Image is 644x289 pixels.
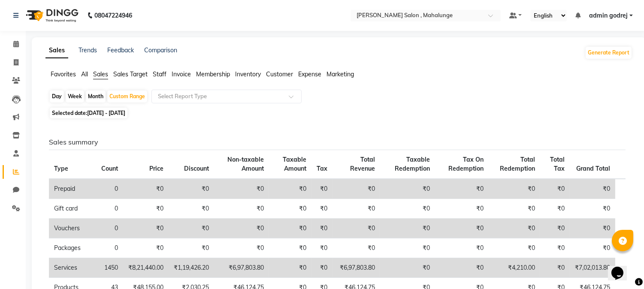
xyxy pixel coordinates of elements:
b: 08047224946 [94,3,132,27]
span: Type [54,165,68,172]
td: 1450 [96,258,123,278]
td: ₹0 [333,199,380,219]
td: ₹0 [169,219,214,238]
td: ₹8,21,440.00 [123,258,169,278]
span: Non-taxable Amount [227,156,264,172]
span: Selected date: [50,108,127,118]
td: 0 [96,179,123,199]
td: ₹0 [380,219,435,238]
span: Staff [153,70,166,78]
td: ₹0 [269,258,312,278]
button: Generate Report [586,47,632,59]
td: ₹7,02,013.80 [570,258,615,278]
td: ₹0 [123,179,169,199]
td: ₹0 [169,199,214,219]
td: ₹0 [311,179,333,199]
td: Prepaid [49,179,96,199]
td: ₹0 [123,238,169,258]
span: Total Tax [550,156,565,172]
span: Price [149,165,163,172]
span: Total Revenue [350,156,375,172]
td: ₹0 [570,219,615,238]
td: ₹0 [435,219,489,238]
td: ₹0 [489,238,540,258]
div: Custom Range [107,90,147,102]
td: ₹0 [269,199,312,219]
td: 0 [96,219,123,238]
td: ₹0 [269,238,312,258]
span: Expense [298,70,321,78]
div: Day [50,90,64,102]
td: ₹0 [570,199,615,219]
td: ₹1,19,426.20 [169,258,214,278]
td: ₹0 [214,199,269,219]
td: Vouchers [49,219,96,238]
td: Services [49,258,96,278]
span: Inventory [235,70,261,78]
td: ₹0 [214,238,269,258]
td: ₹0 [435,258,489,278]
span: Favorites [51,70,76,78]
div: Week [66,90,84,102]
span: Taxable Amount [283,156,306,172]
td: ₹0 [311,238,333,258]
td: 0 [96,238,123,258]
td: ₹0 [435,238,489,258]
iframe: chat widget [608,255,635,280]
span: Tax On Redemption [448,156,484,172]
span: Grand Total [576,165,610,172]
td: ₹0 [169,179,214,199]
td: ₹0 [570,179,615,199]
td: ₹4,210.00 [489,258,540,278]
td: ₹0 [380,238,435,258]
td: Gift card [49,199,96,219]
td: ₹0 [311,199,333,219]
td: ₹0 [123,219,169,238]
td: ₹0 [169,238,214,258]
div: Month [86,90,106,102]
td: ₹0 [214,179,269,199]
span: Membership [196,70,230,78]
td: ₹0 [380,258,435,278]
td: ₹0 [489,179,540,199]
td: ₹0 [214,219,269,238]
img: logo [22,3,81,27]
td: ₹6,97,803.80 [333,258,380,278]
span: Customer [266,70,293,78]
td: ₹0 [311,258,333,278]
td: ₹0 [311,219,333,238]
span: Invoice [172,70,191,78]
td: ₹0 [380,179,435,199]
span: All [81,70,88,78]
td: ₹0 [333,238,380,258]
td: ₹0 [489,219,540,238]
a: Feedback [107,46,134,54]
span: Tax [317,165,327,172]
span: Sales [93,70,108,78]
td: ₹0 [333,219,380,238]
span: Discount [184,165,209,172]
td: ₹0 [489,199,540,219]
td: ₹0 [380,199,435,219]
td: ₹0 [540,179,570,199]
span: Sales Target [113,70,148,78]
td: ₹6,97,803.80 [214,258,269,278]
td: ₹0 [435,199,489,219]
h6: Sales summary [49,138,626,146]
td: ₹0 [540,199,570,219]
td: ₹0 [540,258,570,278]
a: Sales [45,43,68,58]
td: ₹0 [269,179,312,199]
td: Packages [49,238,96,258]
td: ₹0 [269,219,312,238]
a: Comparison [144,46,177,54]
td: ₹0 [570,238,615,258]
span: Count [101,165,118,172]
span: [DATE] - [DATE] [87,110,125,116]
span: Marketing [327,70,354,78]
td: 0 [96,199,123,219]
span: admin godrej [589,11,628,20]
td: ₹0 [435,179,489,199]
td: ₹0 [540,238,570,258]
a: Trends [79,46,97,54]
